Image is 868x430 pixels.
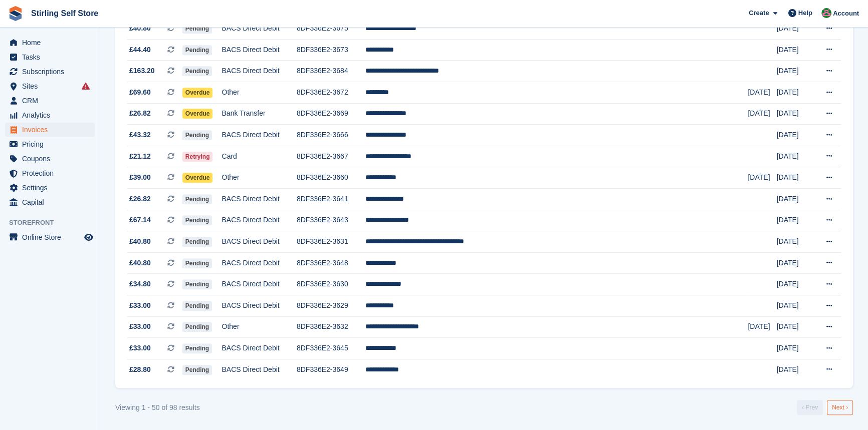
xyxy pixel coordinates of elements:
[5,137,95,151] a: menu
[297,167,365,189] td: 8DF336E2-3660
[182,322,212,332] span: Pending
[748,103,776,125] td: [DATE]
[5,152,95,166] a: menu
[297,39,365,61] td: 8DF336E2-3673
[222,167,296,189] td: Other
[776,210,813,231] td: [DATE]
[795,400,855,415] nav: Pages
[129,279,151,289] span: £34.80
[776,82,813,104] td: [DATE]
[9,218,100,228] span: Storefront
[222,103,296,125] td: Bank Transfer
[129,343,151,353] span: £33.00
[222,338,296,359] td: BACS Direct Debit
[798,8,812,18] span: Help
[297,274,365,295] td: 8DF336E2-3630
[22,94,82,108] span: CRM
[776,39,813,61] td: [DATE]
[22,166,82,180] span: Protection
[749,8,769,18] span: Create
[797,400,823,415] a: Previous
[22,181,82,195] span: Settings
[82,82,90,90] i: Smart entry sync failures have occurred
[182,237,212,247] span: Pending
[129,87,151,98] span: £69.60
[5,79,95,93] a: menu
[182,109,213,119] span: Overdue
[748,167,776,189] td: [DATE]
[22,36,82,50] span: Home
[222,210,296,231] td: BACS Direct Debit
[129,236,151,247] span: £40.80
[5,230,95,244] a: menu
[222,274,296,295] td: BACS Direct Debit
[297,125,365,146] td: 8DF336E2-3666
[22,137,82,151] span: Pricing
[833,9,859,19] span: Account
[5,50,95,64] a: menu
[222,82,296,104] td: Other
[182,279,212,289] span: Pending
[222,295,296,317] td: BACS Direct Debit
[222,189,296,210] td: BACS Direct Debit
[222,231,296,253] td: BACS Direct Debit
[129,108,151,119] span: £26.82
[5,181,95,195] a: menu
[83,231,95,243] a: Preview store
[182,343,212,353] span: Pending
[182,365,212,375] span: Pending
[129,300,151,311] span: £33.00
[776,338,813,359] td: [DATE]
[297,82,365,104] td: 8DF336E2-3672
[776,61,813,82] td: [DATE]
[129,45,151,55] span: £44.40
[22,230,82,244] span: Online Store
[182,45,212,55] span: Pending
[22,79,82,93] span: Sites
[821,8,831,18] img: Lucy
[776,18,813,40] td: [DATE]
[182,66,212,76] span: Pending
[129,194,151,204] span: £26.82
[182,194,212,204] span: Pending
[776,146,813,167] td: [DATE]
[297,338,365,359] td: 8DF336E2-3645
[297,146,365,167] td: 8DF336E2-3667
[222,252,296,274] td: BACS Direct Debit
[776,231,813,253] td: [DATE]
[182,130,212,140] span: Pending
[182,301,212,311] span: Pending
[129,258,151,268] span: £40.80
[776,125,813,146] td: [DATE]
[776,274,813,295] td: [DATE]
[222,61,296,82] td: BACS Direct Debit
[297,252,365,274] td: 8DF336E2-3648
[115,402,200,413] div: Viewing 1 - 50 of 98 results
[776,189,813,210] td: [DATE]
[22,65,82,79] span: Subscriptions
[776,103,813,125] td: [DATE]
[776,359,813,380] td: [DATE]
[222,359,296,380] td: BACS Direct Debit
[222,39,296,61] td: BACS Direct Debit
[297,61,365,82] td: 8DF336E2-3684
[776,167,813,189] td: [DATE]
[222,146,296,167] td: Card
[27,5,102,22] a: Stirling Self Store
[5,123,95,137] a: menu
[297,316,365,338] td: 8DF336E2-3632
[182,152,213,162] span: Retrying
[129,66,155,76] span: £163.20
[22,50,82,64] span: Tasks
[182,24,212,34] span: Pending
[776,316,813,338] td: [DATE]
[22,195,82,209] span: Capital
[129,215,151,225] span: £67.14
[182,258,212,268] span: Pending
[129,130,151,140] span: £43.32
[5,108,95,122] a: menu
[748,82,776,104] td: [DATE]
[129,151,151,162] span: £21.12
[8,6,23,21] img: stora-icon-8386f47178a22dfd0bd8f6a31ec36ba5ce8667c1dd55bd0f319d3a0aa187defe.svg
[297,359,365,380] td: 8DF336E2-3649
